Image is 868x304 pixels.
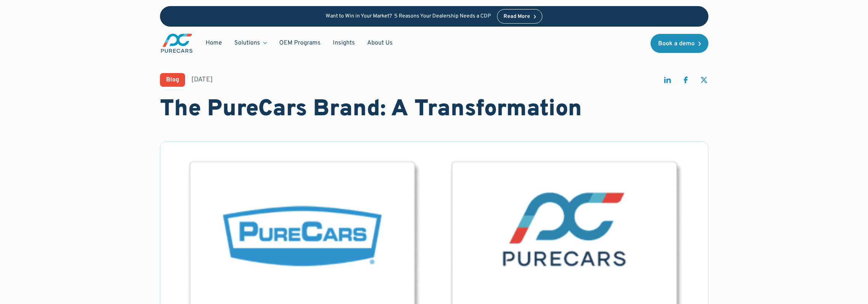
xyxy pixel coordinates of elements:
[191,75,213,84] div: [DATE]
[699,75,708,88] a: share on twitter
[361,36,399,50] a: About Us
[166,77,179,83] div: Blog
[160,33,193,54] img: purecars logo
[273,36,327,50] a: OEM Programs
[497,9,543,24] a: Read More
[658,41,695,47] div: Book a demo
[504,14,530,19] div: Read More
[234,39,260,47] div: Solutions
[663,75,672,88] a: share on linkedin
[228,36,273,50] div: Solutions
[681,75,690,88] a: share on facebook
[160,33,193,54] a: main
[326,13,491,20] p: Want to Win in Your Market? 5 Reasons Your Dealership Needs a CDP
[651,34,708,53] a: Book a demo
[200,36,228,50] a: Home
[160,96,708,123] h1: The PureCars Brand: A Transformation
[327,36,361,50] a: Insights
